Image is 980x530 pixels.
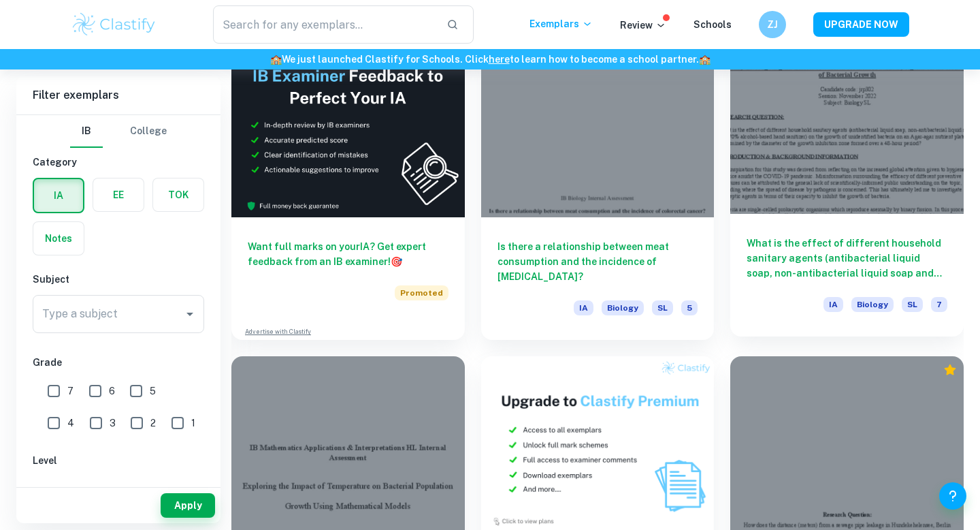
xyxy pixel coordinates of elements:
[489,54,510,65] a: here
[248,239,448,269] h6: Want full marks on your IA ? Get expert feedback from an IB examiner!
[902,297,923,312] span: SL
[231,42,465,217] img: Thumbnail
[180,305,199,324] button: Open
[939,482,966,510] button: Help and Feedback
[191,416,195,431] span: 1
[245,327,311,337] a: Advertise with Clastify
[693,19,732,30] a: Schools
[699,54,710,65] span: 🏫
[93,178,144,211] button: EE
[730,42,964,340] a: What is the effect of different household sanitary agents (antibacterial liquid soap, non-antibac...
[71,11,157,38] img: Clastify logo
[497,239,698,284] h6: Is there a relationship between meat consumption and the incidence of [MEDICAL_DATA]?
[620,18,666,33] p: Review
[481,42,715,340] a: Is there a relationship between meat consumption and the incidence of [MEDICAL_DATA]?IABiologySL5
[3,52,977,67] h6: We just launched Clastify for Schools. Click to learn how to become a school partner.
[109,384,115,399] span: 6
[602,300,644,315] span: Biology
[574,300,593,315] span: IA
[747,236,947,281] h6: What is the effect of different household sanitary agents (antibacterial liquid soap, non-antibac...
[33,155,204,170] h6: Category
[681,300,698,315] span: 5
[931,297,947,312] span: 7
[70,115,167,148] div: Filter type choice
[153,178,203,211] button: TOK
[213,5,436,44] input: Search for any exemplars...
[851,297,894,312] span: Biology
[130,115,167,148] button: College
[765,17,781,32] h6: ZJ
[67,416,74,431] span: 4
[759,11,786,38] button: ZJ
[110,416,116,431] span: 3
[391,256,402,267] span: 🎯
[67,384,73,399] span: 7
[395,285,448,300] span: Promoted
[231,42,465,340] a: Want full marks on yourIA? Get expert feedback from an IB examiner!PromotedAdvertise with Clastify
[823,297,843,312] span: IA
[33,272,204,287] h6: Subject
[34,179,83,212] button: IA
[33,355,204,370] h6: Grade
[16,76,220,114] h6: Filter exemplars
[652,300,673,315] span: SL
[943,363,957,377] div: Premium
[33,222,84,255] button: Notes
[33,453,204,468] h6: Level
[150,416,156,431] span: 2
[70,115,103,148] button: IB
[813,12,909,37] button: UPGRADE NOW
[529,16,593,31] p: Exemplars
[270,54,282,65] span: 🏫
[161,493,215,518] button: Apply
[150,384,156,399] span: 5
